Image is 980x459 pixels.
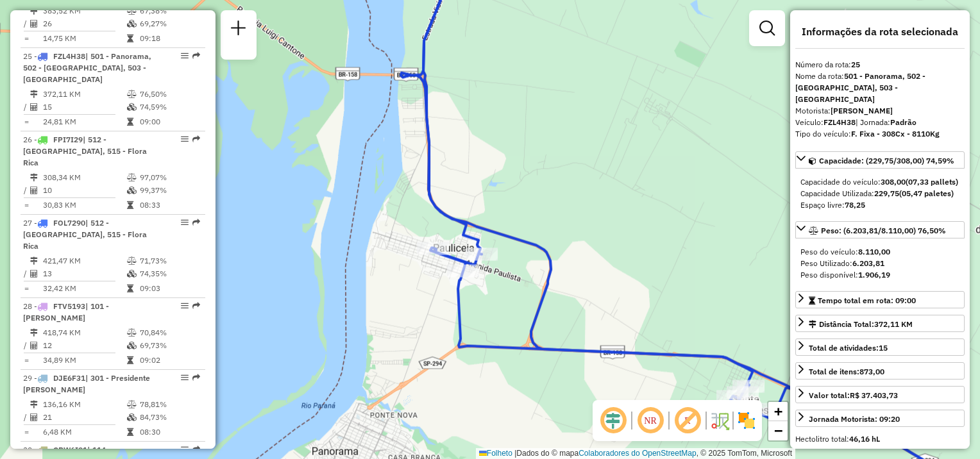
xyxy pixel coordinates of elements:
[53,301,85,311] span: FTV5193
[809,343,888,353] span: Total de atividades:
[127,428,133,436] i: Tempo total em rota
[23,51,37,61] font: 25 -
[30,174,38,181] i: Distância Total
[851,60,860,69] strong: 25
[192,219,200,226] em: Rota exportada
[821,226,946,235] span: Peso: (6.203,81/8.110,00) 76,50%
[30,270,38,278] i: Total de Atividades
[795,410,965,427] a: Jornada Motorista: 09:20
[139,88,200,101] td: 76,50%
[23,339,30,352] td: /
[42,339,126,352] td: 12
[795,338,965,356] a: Total de atividades:15
[192,446,200,453] em: Rota exportada
[795,433,965,445] div: Hectolitro total:
[672,405,703,436] span: Exibir rótulo
[818,296,916,305] span: Tempo total em rota: 09:00
[127,7,137,15] i: % de utilização do peso
[53,51,85,61] span: FZL4H38
[23,411,30,424] td: /
[139,115,200,128] td: 09:00
[140,340,167,350] font: 69,73%
[795,26,965,38] h4: Informações da rota selecionada
[819,319,913,329] font: Distância Total:
[192,374,200,381] em: Rota exportada
[800,199,959,211] div: Espaço livre:
[42,184,126,197] td: 10
[795,291,965,308] a: Tempo total em rota: 09:00
[30,103,38,111] i: Total de Atividades
[23,301,109,322] span: | 101 - [PERSON_NAME]
[809,366,884,378] div: Total de itens:
[23,354,30,367] td: =
[800,269,959,281] div: Peso disponível:
[42,17,126,30] td: 26
[23,373,150,394] span: | 301 - Presidente [PERSON_NAME]
[139,4,200,17] td: 67,38%
[140,269,167,278] font: 74,35%
[23,51,151,84] span: | 501 - Panorama, 502 - [GEOGRAPHIC_DATA], 503 - [GEOGRAPHIC_DATA]
[874,319,913,329] span: 372,11 KM
[42,32,126,45] td: 14,75 KM
[127,270,137,278] i: % de utilização da cubagem
[127,401,137,408] i: % de utilização do peso
[890,117,917,127] strong: Padrão
[140,102,167,112] font: 74,59%
[795,128,965,140] div: Tipo do veículo:
[30,20,38,28] i: Total de Atividades
[476,448,795,459] div: Dados do © mapa , © 2025 TomTom, Microsoft
[127,356,133,364] i: Tempo total em rota
[127,35,133,42] i: Tempo total em rota
[795,362,965,380] a: Total de itens:873,00
[139,199,200,212] td: 08:33
[23,115,30,128] td: =
[831,106,893,115] strong: [PERSON_NAME]
[850,390,898,400] strong: R$ 37.403,73
[139,398,200,411] td: 78,81%
[42,199,126,212] td: 30,83 KM
[42,282,126,295] td: 32,42 KM
[774,403,782,419] span: +
[879,343,888,353] strong: 15
[192,135,200,143] em: Rota exportada
[140,185,167,195] font: 99,37%
[23,267,30,280] td: /
[192,52,200,60] em: Rota exportada
[42,267,126,280] td: 13
[42,426,126,438] td: 6,48 KM
[899,188,954,198] strong: (05,47 paletes)
[852,258,884,268] strong: 6.203,81
[140,19,167,28] font: 69,27%
[53,135,83,144] span: FPI7I29
[42,354,126,367] td: 34,89 KM
[23,282,30,295] td: =
[42,4,126,17] td: 383,52 KM
[795,315,965,332] a: Distância Total:372,11 KM
[800,177,958,187] font: Capacidade do veículo:
[127,187,137,194] i: % de utilização da cubagem
[809,390,898,401] div: Valor total:
[874,188,899,198] strong: 229,75
[23,218,147,251] span: | 512 - [GEOGRAPHIC_DATA], 515 - Flora Rica
[42,255,126,267] td: 421,47 KM
[42,88,126,101] td: 372,11 KM
[23,445,37,455] font: 30 -
[709,410,730,431] img: Fluxo de ruas
[42,115,126,128] td: 24,81 KM
[226,15,251,44] a: Nova sessão e pesquisa
[192,302,200,310] em: Rota exportada
[42,411,126,424] td: 21
[181,135,189,143] em: Opções
[795,241,965,286] div: Peso: (6.203,81/8.110,00) 76,50%
[23,135,37,144] font: 26 -
[23,184,30,197] td: /
[127,118,133,126] i: Tempo total em rota
[795,151,965,169] a: Capacidade: (229,75/308,00) 74,59%
[479,449,512,458] a: Folheto
[30,329,38,337] i: Distância Total
[140,412,167,422] font: 84,73%
[53,445,87,455] span: CRW6I01
[23,135,147,167] span: | 512 - [GEOGRAPHIC_DATA], 515 - Flora Rica
[127,329,137,337] i: % de utilização do peso
[809,413,900,425] div: Jornada Motorista: 09:20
